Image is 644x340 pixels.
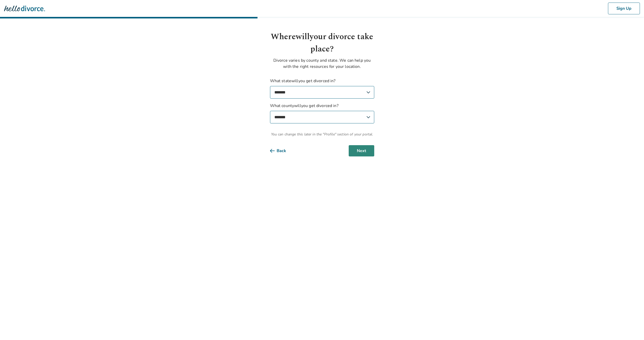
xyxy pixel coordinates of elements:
[618,315,644,340] iframe: Chat Widget
[270,57,374,70] p: Divorce varies by county and state. We can help you with the right resources for your location.
[608,3,640,14] button: Sign Up
[270,132,374,137] span: You can change this later in the "Profile" section of your portal.
[349,145,374,156] button: Next
[270,86,374,99] select: What statewillyou get divorced in?
[270,103,374,123] label: What county will you get divorced in?
[270,145,294,156] button: Back
[270,31,374,55] h1: Where will your divorce take place?
[270,78,374,99] label: What state will you get divorced in?
[4,3,45,14] img: Hello Divorce Logo
[270,111,374,123] select: What countywillyou get divorced in?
